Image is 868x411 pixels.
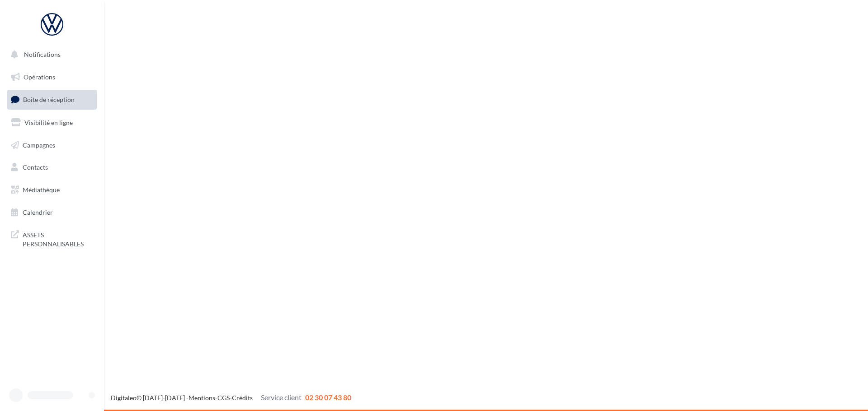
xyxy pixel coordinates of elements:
span: Contacts [23,163,48,171]
a: Visibilité en ligne [5,113,99,132]
span: Opérations [24,73,55,81]
a: Campagnes [5,136,99,155]
span: Médiathèque [23,186,60,194]
span: Visibilité en ligne [24,119,73,126]
span: 02 30 07 43 80 [305,393,351,402]
a: Calendrier [5,203,99,222]
span: Calendrier [23,208,53,216]
span: Boîte de réception [23,96,75,103]
button: Notifications [5,45,95,64]
span: © [DATE]-[DATE] - - - [111,394,351,402]
a: Mentions [189,394,215,402]
span: ASSETS PERSONNALISABLES [23,229,93,248]
a: Médiathèque [5,180,99,199]
a: Boîte de réception [5,90,99,109]
a: Opérations [5,68,99,87]
span: Service client [261,393,302,402]
a: CGS [217,394,230,402]
a: Contacts [5,158,99,177]
span: Campagnes [23,141,55,148]
a: ASSETS PERSONNALISABLES [5,225,99,252]
a: Digitaleo [111,394,137,402]
span: Notifications [24,51,61,58]
a: Crédits [232,394,253,402]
